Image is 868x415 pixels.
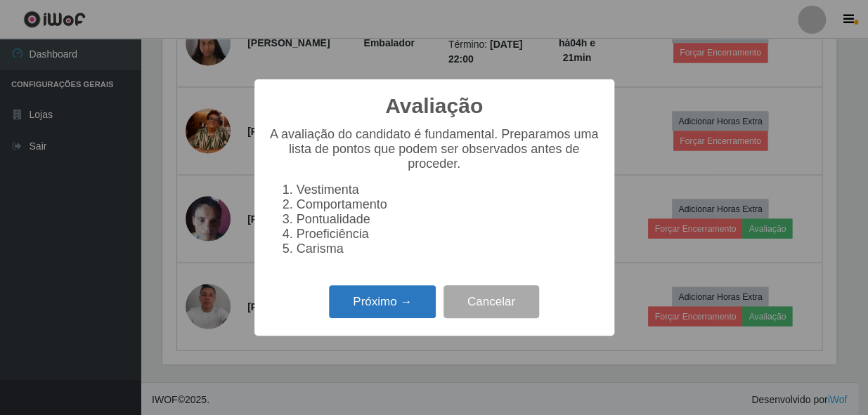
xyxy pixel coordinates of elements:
[297,242,600,256] li: Carisma
[329,285,436,318] button: Próximo →
[297,212,600,227] li: Pontualidade
[443,285,539,318] button: Cancelar
[297,227,600,242] li: Proeficiência
[297,183,600,197] li: Vestimenta
[297,197,600,212] li: Comportamento
[268,127,600,171] p: A avaliação do candidato é fundamental. Preparamos uma lista de pontos que podem ser observados a...
[385,93,483,119] h2: Avaliação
